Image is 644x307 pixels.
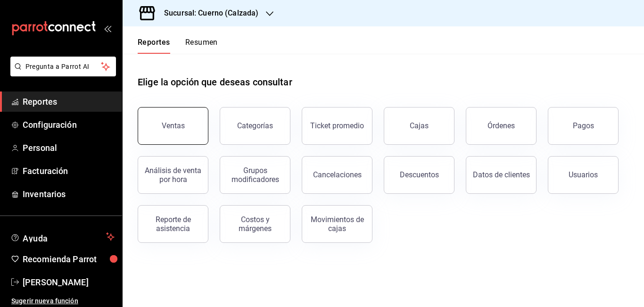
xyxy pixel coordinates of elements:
span: Personal [23,141,115,154]
div: navigation tabs [138,38,218,54]
button: Usuarios [548,156,619,194]
div: Grupos modificadores [226,166,284,184]
button: open_drawer_menu [104,25,111,32]
button: Reporte de asistencia [138,205,208,243]
button: Resumen [185,38,218,54]
button: Costos y márgenes [220,205,290,243]
div: Usuarios [569,170,598,179]
div: Cancelaciones [313,170,362,179]
button: Grupos modificadores [220,156,290,194]
button: Datos de clientes [466,156,537,194]
h1: Elige la opción que deseas consultar [138,75,292,89]
button: Pagos [548,107,619,145]
div: Análisis de venta por hora [144,166,202,184]
button: Movimientos de cajas [302,205,372,243]
span: Sugerir nueva función [11,296,115,306]
div: Movimientos de cajas [308,215,366,233]
span: Ayuda [23,231,102,242]
span: Reportes [23,95,115,108]
h3: Sucursal: Cuerno (Calzada) [157,8,258,19]
button: Ticket promedio [302,107,372,145]
button: Pregunta a Parrot AI [10,57,116,76]
div: Datos de clientes [473,170,530,179]
button: Órdenes [466,107,537,145]
button: Descuentos [384,156,454,194]
div: Pagos [573,121,594,130]
button: Cancelaciones [302,156,372,194]
div: Categorías [237,121,273,130]
div: Descuentos [400,170,439,179]
button: Análisis de venta por hora [138,156,208,194]
div: Órdenes [487,121,515,130]
span: Pregunta a Parrot AI [25,62,101,72]
div: Cajas [410,120,429,132]
div: Costos y márgenes [226,215,284,233]
span: Recomienda Parrot [23,253,115,266]
div: Ventas [162,121,185,130]
div: Ticket promedio [310,121,364,130]
span: [PERSON_NAME] [23,276,115,289]
div: Reporte de asistencia [144,215,202,233]
a: Pregunta a Parrot AI [7,68,116,78]
span: Facturación [23,165,115,177]
button: Categorías [220,107,290,145]
a: Cajas [384,107,454,145]
span: Inventarios [23,188,115,200]
button: Ventas [138,107,208,145]
button: Reportes [138,38,170,54]
span: Configuración [23,118,115,131]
